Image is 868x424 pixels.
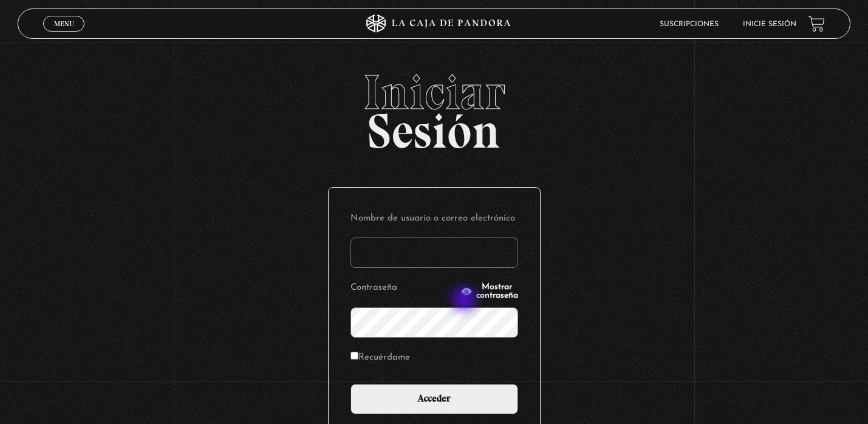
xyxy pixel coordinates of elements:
[350,279,457,298] label: Contraseña
[50,30,78,39] span: Cerrar
[18,68,851,117] span: Iniciar
[660,21,719,28] a: Suscripciones
[54,20,74,27] span: Menu
[808,15,825,32] a: View your shopping cart
[350,384,518,414] input: Acceder
[350,210,518,228] label: Nombre de usuario o correo electrónico
[743,21,796,28] a: Inicie sesión
[350,349,410,368] label: Recuérdame
[350,352,358,360] input: Recuérdame
[460,283,518,300] button: Mostrar contraseña
[476,283,518,300] span: Mostrar contraseña
[18,68,851,146] h2: Sesión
